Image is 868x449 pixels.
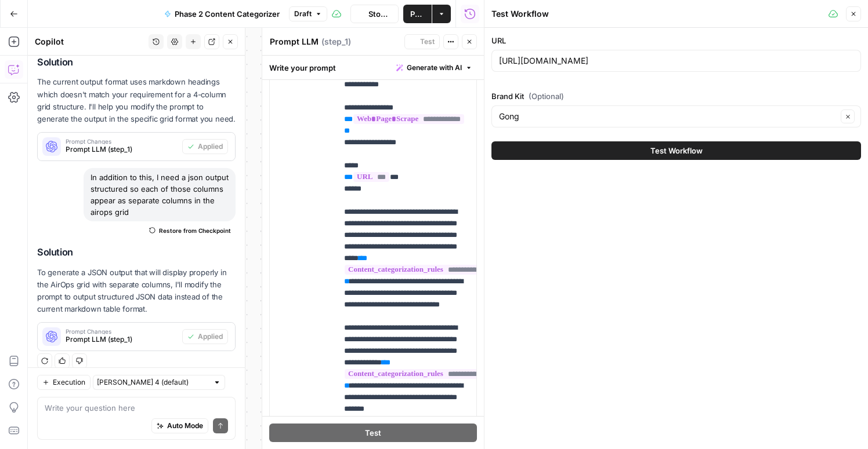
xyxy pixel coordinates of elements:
[182,329,228,344] button: Applied
[37,375,91,390] button: Execution
[66,138,178,144] span: Prompt Changes
[491,90,861,102] label: Brand Kit
[37,267,236,316] p: To generate a JSON output that will display properly in the AirOps grid with separate columns, I'...
[420,36,435,47] span: Test
[66,334,178,345] span: Prompt LLM (step_1)
[350,5,399,23] button: Stop Run
[368,8,392,20] span: Stop Run
[289,6,327,21] button: Draft
[392,60,477,75] button: Generate with AI
[66,328,178,334] span: Prompt Changes
[529,90,564,102] span: (Optional)
[53,377,85,388] span: Execution
[182,139,228,154] button: Applied
[175,8,280,20] span: Phase 2 Content Categorizer
[37,76,236,125] p: The current output format uses markdown headings which doesn't match your requirement for a 4-col...
[404,34,440,49] button: Test
[270,36,319,48] textarea: Prompt LLM
[37,57,236,68] h2: Solution
[198,331,223,342] span: Applied
[84,168,236,221] div: In addition to this, I need a json output structured so each of those columns appear as separate ...
[151,418,208,433] button: Auto Mode
[167,421,203,431] span: Auto Mode
[403,5,432,23] button: Publish
[294,9,312,19] span: Draft
[35,36,145,48] div: Copilot
[499,111,837,122] input: Gong
[37,247,236,258] h2: Solution
[269,424,477,442] button: Test
[159,226,231,235] span: Restore from Checkpoint
[410,8,425,20] span: Publish
[198,141,223,152] span: Applied
[650,145,703,156] span: Test Workflow
[491,141,861,160] button: Test Workflow
[321,36,351,48] span: ( step_1 )
[144,224,236,238] button: Restore from Checkpoint
[407,63,462,73] span: Generate with AI
[97,377,208,388] input: Claude Sonnet 4 (default)
[365,427,381,439] span: Test
[262,56,484,79] div: Write your prompt
[157,5,287,23] button: Phase 2 Content Categorizer
[66,144,178,155] span: Prompt LLM (step_1)
[491,35,861,46] label: URL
